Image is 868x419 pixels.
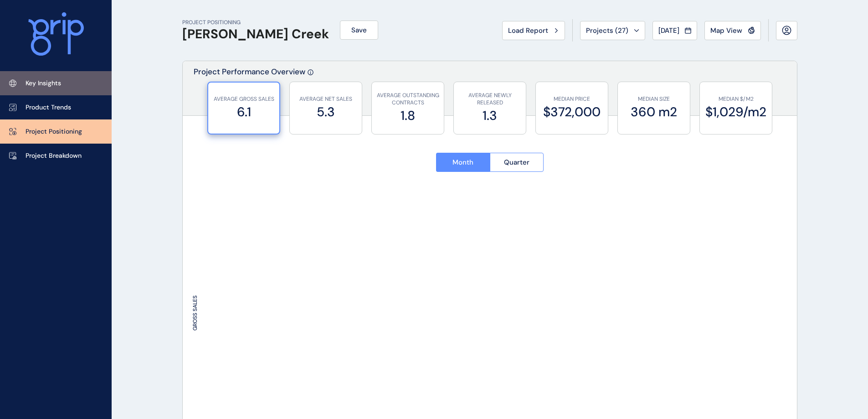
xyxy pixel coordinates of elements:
[376,92,439,107] p: AVERAGE OUTSTANDING CONTRACTS
[704,103,767,121] label: $1,029/m2
[351,26,367,35] span: Save
[26,103,71,112] p: Product Trends
[622,95,685,103] p: MEDIAN SIZE
[26,151,82,160] p: Project Breakdown
[540,95,603,103] p: MEDIAN PRICE
[652,21,697,40] button: [DATE]
[294,95,357,103] p: AVERAGE NET SALES
[194,67,305,115] p: Project Performance Overview
[26,127,82,136] p: Project Positioning
[376,107,439,124] label: 1.8
[704,21,761,40] button: Map View
[182,19,329,26] p: PROJECT POSITIONING
[710,26,742,35] span: Map View
[580,21,645,40] button: Projects (27)
[622,103,685,121] label: 360 m2
[458,92,521,107] p: AVERAGE NEWLY RELEASED
[26,79,61,88] p: Key Insights
[213,103,275,121] label: 6.1
[502,21,565,40] button: Load Report
[508,26,548,35] span: Load Report
[213,95,275,103] p: AVERAGE GROSS SALES
[540,103,603,121] label: $372,000
[704,95,767,103] p: MEDIAN $/M2
[340,21,378,40] button: Save
[294,103,357,121] label: 5.3
[586,26,628,35] span: Projects ( 27 )
[182,26,329,42] h1: [PERSON_NAME] Creek
[658,26,679,35] span: [DATE]
[458,107,521,124] label: 1.3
